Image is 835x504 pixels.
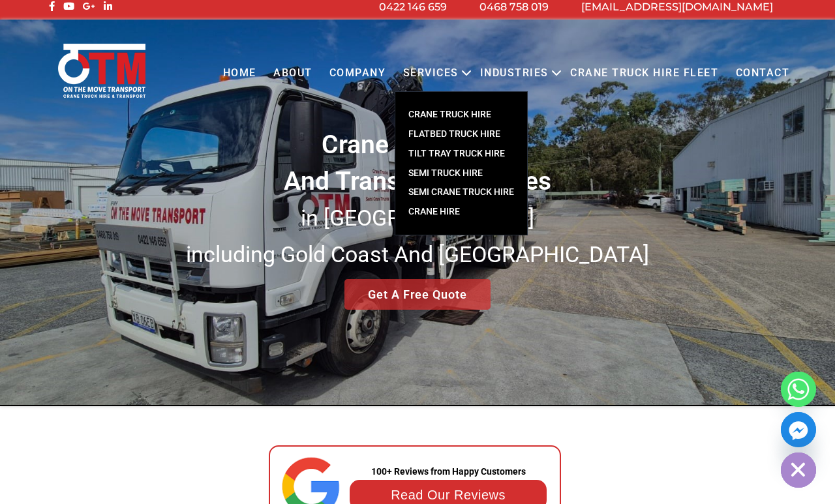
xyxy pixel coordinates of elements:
a: [EMAIL_ADDRESS][DOMAIN_NAME] [581,1,773,13]
strong: 100+ Reviews from Happy Customers [371,466,526,477]
a: CRANE TRUCK HIRE [395,105,527,125]
a: FLATBED TRUCK HIRE [395,125,527,144]
a: About [265,55,321,91]
a: SEMI TRUCK HIRE [395,164,527,183]
a: Crane Truck Hire Fleet [562,55,727,91]
a: 0468 758 019 [479,1,549,13]
a: Whatsapp [781,372,816,407]
a: Facebook_Messenger [781,412,816,447]
a: Industries [472,55,557,91]
a: Home [214,55,264,91]
a: Read Our Reviews [391,488,506,502]
a: TILT TRAY TRUCK HIRE [395,144,527,164]
a: Services [395,55,467,91]
a: Crane Hire [395,202,527,222]
a: Get A Free Quote [344,279,491,310]
a: Contact [727,55,798,91]
small: in [GEOGRAPHIC_DATA] including Gold Coast And [GEOGRAPHIC_DATA] [186,205,649,267]
a: 0422 146 659 [379,1,447,13]
a: SEMI CRANE TRUCK HIRE [395,183,527,202]
a: COMPANY [321,55,395,91]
